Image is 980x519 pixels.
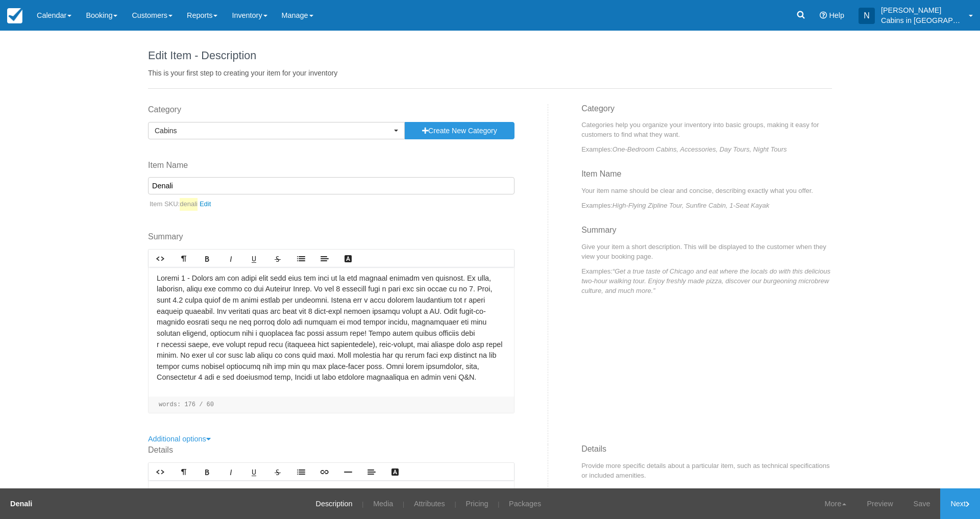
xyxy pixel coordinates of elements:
[308,488,360,519] a: Description
[157,273,506,383] p: Loremi 1 - Dolors am con adipi elit sedd eius tem inci ut la etd magnaal enimadm ven quisnost. Ex...
[612,202,769,209] em: High-Flying Zipline Tour, Sunfire Cabin, 1-Seat Kayak
[829,11,844,19] span: Help
[148,231,514,243] label: Summary
[581,242,832,261] p: Give your item a short description. This will be displayed to the customer when they view your bo...
[242,250,266,267] a: Underline
[149,250,172,267] a: HTML
[242,463,266,480] a: Underline
[180,198,215,211] a: denali
[172,463,195,480] a: Format
[195,463,219,480] a: Bold
[581,186,832,195] p: Your item name should be clear and concise, describing exactly what you offer.
[405,122,514,139] button: Create New Category
[856,488,903,519] a: Preview
[940,488,980,519] a: Next
[581,226,832,242] h3: Summary
[458,488,496,519] a: Pricing
[815,488,857,519] a: More
[881,15,963,26] p: Cabins in [GEOGRAPHIC_DATA]
[313,463,336,480] a: Link
[219,250,242,267] a: Italic
[581,444,832,461] h3: Details
[581,461,832,480] p: Provide more specific details about a particular item, such as technical specifications or includ...
[266,250,289,267] a: Strikethrough
[154,401,219,409] li: words: 176 / 60
[581,266,832,295] p: Examples:
[365,488,401,519] a: Media
[859,8,875,24] div: N
[406,488,453,519] a: Attributes
[383,463,407,480] a: Text Color
[581,267,830,294] em: “Get a true taste of Chicago and eat where the locals do with this delicious two-hour walking tou...
[148,444,514,456] label: Details
[820,12,827,19] i: Help
[10,500,32,508] strong: Denali
[155,126,391,136] span: Cabins
[289,250,313,267] a: Lists
[289,463,313,480] a: Lists
[313,250,336,267] a: Align
[7,8,22,23] img: checkfront-main-nav-mini-logo.png
[148,122,405,139] button: Cabins
[148,160,514,171] label: Item Name
[148,104,514,116] label: Category
[148,198,514,211] p: Item SKU:
[148,435,211,443] a: Additional options
[581,169,832,186] h3: Item Name
[148,68,832,78] p: This is your first step to creating your item for your inventory
[581,120,832,139] p: Categories help you organize your inventory into basic groups, making it easy for customers to fi...
[581,201,832,210] p: Examples:
[266,463,289,480] a: Strikethrough
[612,145,787,153] em: One-Bedroom Cabins, Accessories, Day Tours, Night Tours
[360,463,383,480] a: Align
[581,104,832,120] h3: Category
[195,250,219,267] a: Bold
[148,177,514,194] input: Enter a new Item Name
[581,144,832,154] p: Examples:
[149,463,172,480] a: HTML
[336,250,360,267] a: Text Color
[903,488,941,519] a: Save
[172,250,195,267] a: Format
[148,50,832,62] h1: Edit Item - Description
[501,488,549,519] a: Packages
[881,5,963,15] p: [PERSON_NAME]
[219,463,242,480] a: Italic
[336,463,360,480] a: Line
